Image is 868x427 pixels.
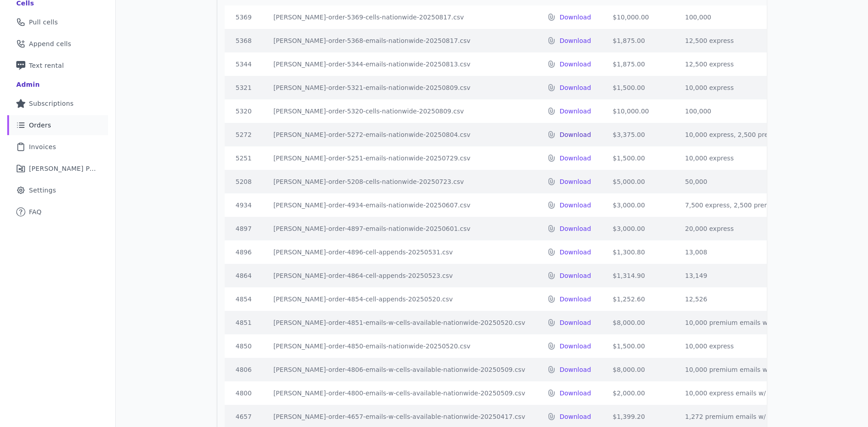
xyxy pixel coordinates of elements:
[674,76,821,99] td: 10,000 express
[560,295,591,304] a: Download
[560,36,591,45] a: Download
[560,60,591,69] a: Download
[602,381,674,405] td: $2,000.00
[674,170,821,193] td: 50,000
[560,130,591,139] a: Download
[602,76,674,99] td: $1,500.00
[674,193,821,217] td: 7,500 express, 2,500 premium
[225,193,263,217] td: 4934
[29,207,42,216] span: FAQ
[7,12,108,32] a: Pull cells
[263,146,536,170] td: [PERSON_NAME]-order-5251-emails-nationwide-20250729.csv
[7,180,108,200] a: Settings
[225,358,263,381] td: 4806
[674,146,821,170] td: 10,000 express
[29,61,64,70] span: Text rental
[674,5,821,29] td: 100,000
[29,99,74,108] span: Subscriptions
[602,123,674,146] td: $3,375.00
[225,123,263,146] td: 5272
[225,334,263,358] td: 4850
[560,154,591,163] a: Download
[560,248,591,257] p: Download
[7,202,108,222] a: FAQ
[263,334,536,358] td: [PERSON_NAME]-order-4850-emails-nationwide-20250520.csv
[263,381,536,405] td: [PERSON_NAME]-order-4800-emails-w-cells-available-nationwide-20250509.csv
[560,13,591,22] p: Download
[225,146,263,170] td: 5251
[674,381,821,405] td: 10,000 express emails w/ 10,000 cells
[560,224,591,233] a: Download
[602,5,674,29] td: $10,000.00
[560,412,591,421] a: Download
[263,358,536,381] td: [PERSON_NAME]-order-4806-emails-w-cells-available-nationwide-20250509.csv
[674,358,821,381] td: 10,000 premium emails w/ 10,000 cells
[602,334,674,358] td: $1,500.00
[560,177,591,186] p: Download
[602,99,674,123] td: $10,000.00
[560,83,591,92] p: Download
[674,217,821,240] td: 20,000 express
[16,80,40,89] div: Admin
[560,365,591,374] a: Download
[225,217,263,240] td: 4897
[263,240,536,264] td: [PERSON_NAME]-order-4896-cell-appends-20250531.csv
[225,52,263,76] td: 5344
[560,201,591,210] p: Download
[7,56,108,75] a: Text rental
[225,76,263,99] td: 5321
[225,99,263,123] td: 5320
[602,264,674,287] td: $1,314.90
[674,334,821,358] td: 10,000 express
[674,264,821,287] td: 13,149
[674,287,821,311] td: 12,526
[602,146,674,170] td: $1,500.00
[560,389,591,398] a: Download
[225,311,263,334] td: 4851
[29,142,56,151] span: Invoices
[263,287,536,311] td: [PERSON_NAME]-order-4854-cell-appends-20250520.csv
[29,186,56,195] span: Settings
[674,240,821,264] td: 13,008
[225,381,263,405] td: 4800
[560,107,591,116] a: Download
[29,164,97,173] span: [PERSON_NAME] Performance
[263,5,536,29] td: [PERSON_NAME]-order-5369-cells-nationwide-20250817.csv
[602,29,674,52] td: $1,875.00
[263,123,536,146] td: [PERSON_NAME]-order-5272-emails-nationwide-20250804.csv
[674,29,821,52] td: 12,500 express
[263,29,536,52] td: [PERSON_NAME]-order-5368-emails-nationwide-20250817.csv
[602,193,674,217] td: $3,000.00
[263,76,536,99] td: [PERSON_NAME]-order-5321-emails-nationwide-20250809.csv
[263,193,536,217] td: [PERSON_NAME]-order-4934-emails-nationwide-20250607.csv
[602,52,674,76] td: $1,875.00
[225,170,263,193] td: 5208
[674,123,821,146] td: 10,000 express, 2,500 premium
[674,311,821,334] td: 10,000 premium emails w/ 10,000 cells
[29,18,58,27] span: Pull cells
[263,99,536,123] td: [PERSON_NAME]-order-5320-cells-nationwide-20250809.csv
[674,99,821,123] td: 100,000
[560,271,591,280] a: Download
[602,217,674,240] td: $3,000.00
[7,94,108,113] a: Subscriptions
[560,342,591,351] a: Download
[7,159,108,178] a: [PERSON_NAME] Performance
[602,240,674,264] td: $1,300.80
[602,287,674,311] td: $1,252.60
[225,240,263,264] td: 4896
[674,52,821,76] td: 12,500 express
[602,358,674,381] td: $8,000.00
[263,264,536,287] td: [PERSON_NAME]-order-4864-cell-appends-20250523.csv
[602,311,674,334] td: $8,000.00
